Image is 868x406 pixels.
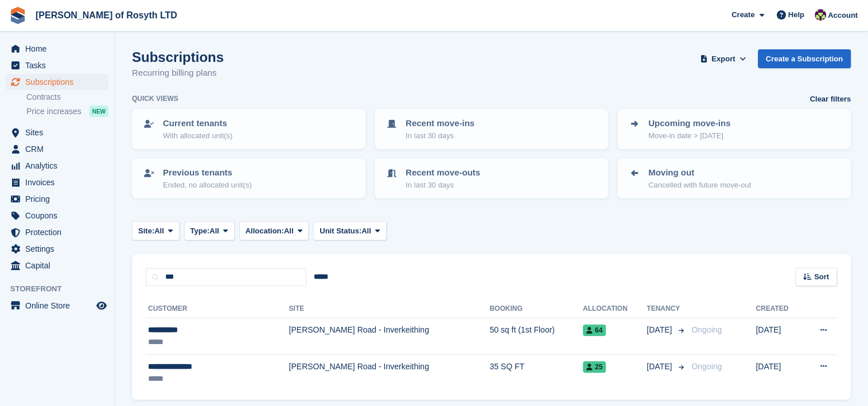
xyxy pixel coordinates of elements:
a: Preview store [95,299,108,313]
span: Site: [138,225,154,237]
p: Upcoming move-ins [648,117,730,130]
a: Moving out Cancelled with future move-out [618,159,850,197]
th: Customer [146,300,289,318]
td: [DATE] [756,354,803,391]
a: menu [6,224,108,240]
span: Subscriptions [25,74,94,90]
p: Moving out [648,166,751,179]
th: Site [289,300,490,318]
span: Sort [814,271,829,283]
span: All [361,225,371,237]
a: menu [6,158,108,174]
p: With allocated unit(s) [163,130,232,142]
span: Account [828,10,858,21]
a: menu [6,124,108,140]
a: menu [6,257,108,274]
td: 50 sq ft (1st Floor) [489,318,583,355]
a: Price increases NEW [26,105,108,118]
th: Created [756,300,803,318]
span: Ongoing [691,325,722,334]
p: Recent move-ins [406,117,474,130]
th: Allocation [583,300,647,318]
h6: Quick views [132,93,178,104]
span: [DATE] [647,361,674,373]
a: Recent move-ins In last 30 days [376,110,607,148]
p: Current tenants [163,117,232,130]
span: Tasks [25,57,94,73]
button: Allocation: All [239,221,309,240]
span: Storefront [10,283,114,295]
span: Protection [25,224,94,240]
a: menu [6,74,108,90]
a: Create a Subscription [758,49,851,68]
span: Settings [25,241,94,257]
img: Nina Briggs [815,9,826,21]
span: Home [25,41,94,57]
span: Help [788,9,804,21]
span: Price increases [26,106,81,117]
a: menu [6,241,108,257]
p: Cancelled with future move-out [648,179,751,191]
span: All [209,225,219,237]
div: NEW [89,106,108,117]
a: Current tenants With allocated unit(s) [133,110,364,148]
button: Type: All [184,221,235,240]
button: Unit Status: All [313,221,386,240]
p: Move-in date > [DATE] [648,130,730,142]
span: Unit Status: [320,225,361,237]
span: Type: [190,225,210,237]
span: Allocation: [246,225,284,237]
a: menu [6,141,108,157]
a: Recent move-outs In last 30 days [376,159,607,197]
span: Invoices [25,174,94,190]
p: Recent move-outs [406,166,480,179]
td: [DATE] [756,318,803,355]
img: stora-icon-8386f47178a22dfd0bd8f6a31ec36ba5ce8667c1dd55bd0f319d3a0aa187defe.svg [9,7,26,24]
p: In last 30 days [406,179,480,191]
span: [DATE] [647,324,674,336]
a: menu [6,41,108,57]
p: Previous tenants [163,166,252,179]
th: Tenancy [647,300,687,318]
a: menu [6,191,108,207]
td: 35 SQ FT [489,354,583,391]
a: menu [6,208,108,224]
span: Analytics [25,158,94,174]
span: Online Store [25,298,94,314]
span: Pricing [25,191,94,207]
span: 64 [583,325,606,336]
span: All [284,225,294,237]
button: Site: All [132,221,180,240]
span: 25 [583,361,606,373]
button: Export [698,49,749,68]
span: Sites [25,124,94,140]
span: Coupons [25,208,94,224]
span: Capital [25,257,94,274]
a: menu [6,298,108,314]
h1: Subscriptions [132,49,224,65]
span: CRM [25,141,94,157]
span: Ongoing [691,362,722,371]
p: Recurring billing plans [132,67,224,80]
a: menu [6,174,108,190]
span: Export [711,53,735,65]
span: Create [731,9,754,21]
span: All [154,225,164,237]
th: Booking [489,300,583,318]
p: In last 30 days [406,130,474,142]
td: [PERSON_NAME] Road - Inverkeithing [289,318,490,355]
a: Previous tenants Ended, no allocated unit(s) [133,159,364,197]
p: Ended, no allocated unit(s) [163,179,252,191]
a: Contracts [26,92,108,103]
a: menu [6,57,108,73]
a: [PERSON_NAME] of Rosyth LTD [31,6,182,25]
a: Upcoming move-ins Move-in date > [DATE] [618,110,850,148]
a: Clear filters [809,93,851,105]
td: [PERSON_NAME] Road - Inverkeithing [289,354,490,391]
